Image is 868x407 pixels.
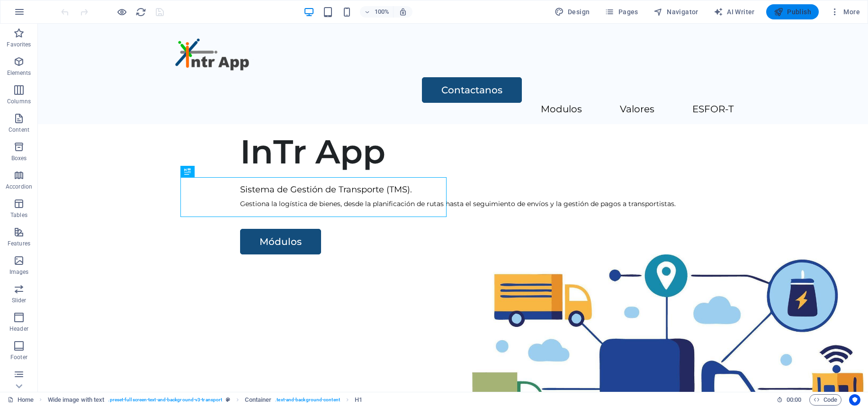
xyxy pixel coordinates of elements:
span: AI Writer [714,7,755,17]
button: AI Writer [710,4,759,19]
span: . text-and-background-content [275,394,340,406]
div: Design (Ctrl+Alt+Y) [551,4,594,19]
span: Click to select. Double-click to edit [48,394,105,406]
span: Publish [774,7,811,17]
p: Tables [10,211,27,219]
span: Code [814,394,837,406]
p: Elements [7,69,31,77]
i: Reload page [135,7,146,18]
a: Click to cancel selection. Double-click to open Pages [8,394,34,406]
span: . preset-fullscreen-text-and-background-v3-transport [108,394,222,406]
button: Design [551,4,594,19]
span: Pages [605,7,638,17]
p: Images [9,268,29,276]
p: Footer [10,353,27,361]
p: Boxes [11,154,27,162]
button: Navigator [650,4,702,19]
p: Accordion [6,183,32,190]
p: Header [9,325,28,333]
button: Click here to leave preview mode and continue editing [116,6,127,18]
p: Favorites [7,41,31,48]
button: Usercentrics [849,394,860,406]
nav: breadcrumb [48,394,363,406]
span: Container [245,394,271,406]
button: More [826,4,864,19]
i: This element is a customizable preset [226,397,230,402]
button: reload [135,6,146,18]
span: Navigator [653,7,698,17]
button: Pages [601,4,642,19]
span: 00 00 [787,394,801,406]
span: Click to select. Double-click to edit [355,394,362,406]
p: Features [8,240,30,247]
p: Slider [12,297,27,304]
button: Code [809,394,841,406]
button: 100% [360,6,394,18]
span: Design [555,7,590,17]
p: Content [9,126,29,134]
i: On resize automatically adjust zoom level to fit chosen device. [399,8,407,16]
p: Columns [7,98,31,105]
span: : [793,396,795,403]
h6: Session time [777,394,802,406]
span: More [830,7,860,17]
h6: 100% [374,6,389,18]
button: Publish [766,4,819,19]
